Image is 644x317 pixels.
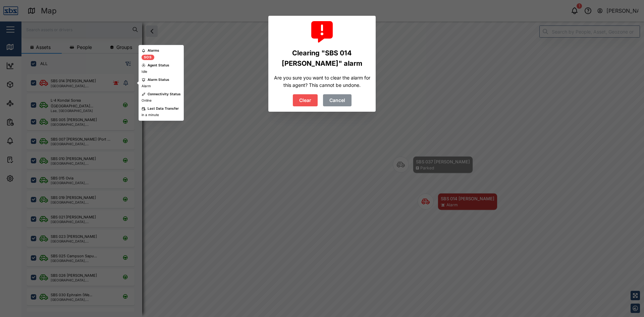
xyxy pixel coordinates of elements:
div: in a minute [142,112,159,118]
div: Connectivity Status [148,92,181,97]
div: Alarm Status [148,77,169,83]
div: SOS [144,55,152,60]
div: Alarms [148,48,159,53]
div: Online [142,98,152,103]
div: Last Data Transfer [148,106,179,111]
span: Clear [299,95,311,106]
div: Idle [142,69,147,74]
div: Agent Status [148,63,169,68]
span: Cancel [329,95,345,106]
button: Clear [293,94,318,106]
button: Cancel [323,94,352,106]
div: Alarm [142,84,151,89]
div: Are you sure you want to clear the alarm for this agent? This cannot be undone. [274,74,370,89]
div: Clearing "SBS 014 [PERSON_NAME]" alarm [274,48,370,69]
